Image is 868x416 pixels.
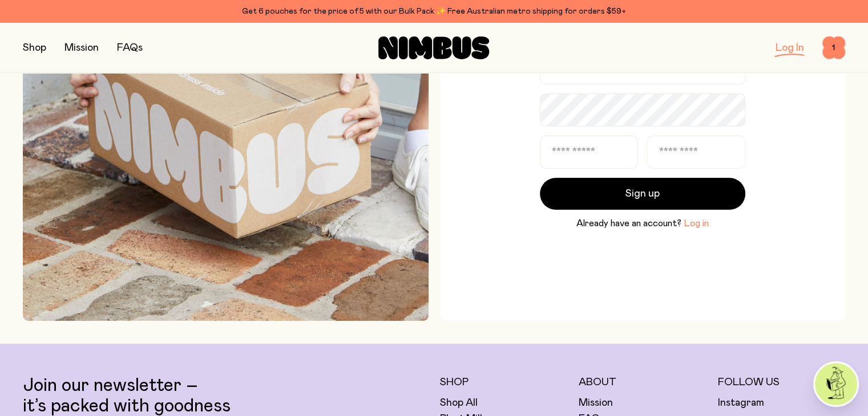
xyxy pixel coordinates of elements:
[440,376,568,389] h5: Shop
[718,396,764,410] a: Instagram
[576,217,681,230] span: Already have an account?
[822,36,845,59] button: 1
[815,363,857,405] img: agent
[64,43,99,53] a: Mission
[540,178,745,210] button: Sign up
[579,376,706,389] h5: About
[23,5,845,18] div: Get 6 pouches for the price of 5 with our Bulk Pack ✨ Free Australian metro shipping for orders $59+
[684,217,709,230] button: Log in
[440,396,478,410] a: Shop All
[579,396,613,410] a: Mission
[117,43,143,53] a: FAQs
[776,43,804,53] a: Log In
[625,186,660,202] span: Sign up
[718,376,846,389] h5: Follow Us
